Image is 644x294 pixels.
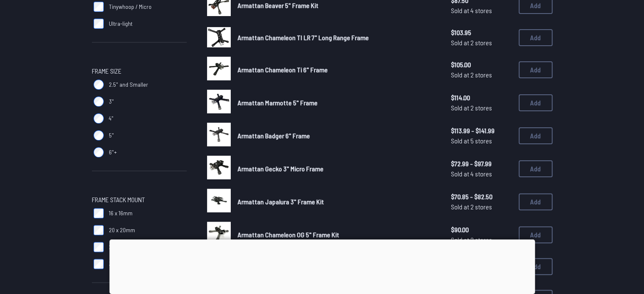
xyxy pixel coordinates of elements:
[207,90,231,113] img: image
[519,61,553,78] button: Add
[451,169,512,179] span: Sold at 4 stores
[238,164,437,174] a: Armattan Gecko 3" Micro Frame
[207,123,231,146] img: image
[94,80,104,90] input: 2.5" and Smaller
[207,189,231,215] a: image
[94,208,104,218] input: 16 x 16mm
[238,1,318,9] span: Armattan Beaver 5" Frame Kit
[238,165,323,173] span: Armattan Gecko 3" Micro Frame
[109,97,114,106] span: 3"
[94,147,104,157] input: 6"+
[94,225,104,235] input: 20 x 20mm
[94,130,104,140] input: 5"
[109,243,144,251] span: 25.5 x 25.5mm
[207,123,231,149] a: image
[109,114,113,123] span: 4"
[451,159,512,169] span: $72.99 - $97.99
[207,156,231,182] a: image
[109,239,535,292] iframe: Advertisement
[207,27,231,47] img: image
[238,65,437,75] a: Armattan Chameleon Ti 6" Frame
[451,38,512,48] span: Sold at 2 stores
[451,202,512,212] span: Sold at 2 stores
[519,226,553,243] button: Add
[451,192,512,202] span: $70.85 - $82.50
[94,242,104,252] input: 25.5 x 25.5mm
[451,60,512,70] span: $105.00
[94,2,104,12] input: Tinywhoop / Micro
[94,19,104,29] input: Ultra-light
[109,131,114,140] span: 5"
[519,29,553,46] button: Add
[207,156,231,179] img: image
[109,19,133,28] span: Ultra-light
[451,225,512,235] span: $90.00
[451,235,512,245] span: Sold at 2 stores
[238,99,318,107] span: Armattan Marmotte 5" Frame
[94,113,104,124] input: 4"
[519,127,553,144] button: Add
[207,222,231,245] img: image
[109,260,144,268] span: 30.5 x 30.5mm
[238,33,437,43] a: Armattan Chameleon TI LR 7" Long Range Frame
[238,66,328,74] span: Armattan Chameleon Ti 6" Frame
[238,33,369,41] span: Armattan Chameleon TI LR 7" Long Range Frame
[94,96,104,107] input: 3"
[207,57,231,80] img: image
[109,226,135,234] span: 20 x 20mm
[207,222,231,248] a: image
[451,103,512,113] span: Sold at 2 stores
[109,3,152,11] span: Tinywhoop / Micro
[94,259,104,269] input: 30.5 x 30.5mm
[238,132,310,140] span: Armattan Badger 6" Frame
[451,5,512,16] span: Sold at 4 stores
[451,126,512,136] span: $113.99 - $141.99
[451,27,512,38] span: $103.95
[109,80,148,89] span: 2.5" and Smaller
[451,136,512,146] span: Sold at 5 stores
[238,231,339,239] span: Armattan Chameleon OG 5" Frame Kit
[238,0,437,11] a: Armattan Beaver 5" Frame Kit
[92,66,122,76] span: Frame Size
[92,195,145,205] span: Frame Stack Mount
[519,193,553,210] button: Add
[238,197,437,207] a: Armattan Japalura 3" Frame Kit
[519,160,553,177] button: Add
[238,98,437,108] a: Armattan Marmotte 5" Frame
[519,94,553,111] button: Add
[207,57,231,83] a: image
[109,148,117,157] span: 6"+
[519,258,553,275] button: Add
[109,209,133,217] span: 16 x 16mm
[238,230,437,240] a: Armattan Chameleon OG 5" Frame Kit
[238,198,324,206] span: Armattan Japalura 3" Frame Kit
[207,189,231,212] img: image
[238,131,437,141] a: Armattan Badger 6" Frame
[451,93,512,103] span: $114.00
[207,25,231,50] a: image
[207,90,231,116] a: image
[451,70,512,80] span: Sold at 2 stores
